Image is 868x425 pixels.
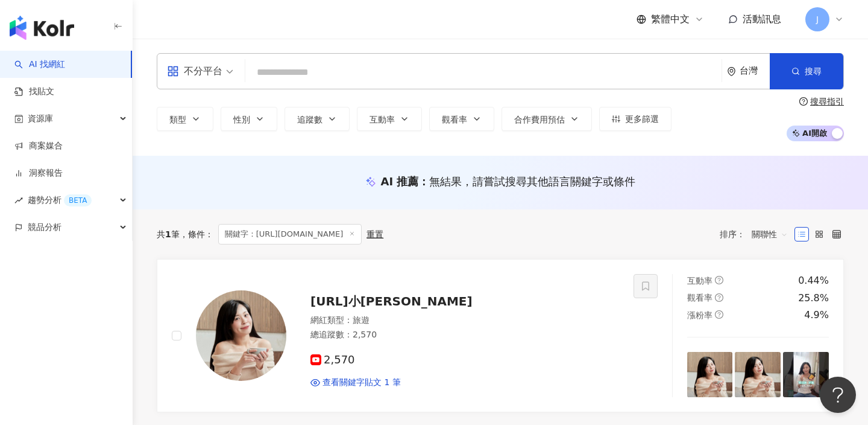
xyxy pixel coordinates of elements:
[366,229,383,239] div: 重置
[14,196,23,205] span: rise
[442,115,467,124] span: 觀看率
[727,67,736,76] span: environment
[805,66,822,76] span: 搜尋
[218,224,362,244] span: 關鍵字：[URL][DOMAIN_NAME]
[157,107,213,131] button: 類型
[599,107,671,131] button: 更多篩選
[798,292,829,305] div: 25.8%
[165,229,171,239] span: 1
[429,175,635,188] span: 無結果，請嘗試搜尋其他語言關鍵字或條件
[743,13,781,25] span: 活動訊息
[735,352,781,398] img: post-image
[310,354,355,366] span: 2,570
[297,115,322,124] span: 追蹤數
[10,16,74,40] img: logo
[687,276,712,286] span: 互動率
[810,97,844,106] div: 搜尋指引
[180,229,213,239] span: 條件 ：
[752,225,788,244] span: 關聯性
[804,308,829,322] div: 4.9%
[221,107,277,131] button: 性別
[625,114,659,124] span: 更多篩選
[798,274,829,287] div: 0.44%
[14,167,63,179] a: 洞察報告
[370,115,395,124] span: 互動率
[28,187,92,214] span: 趨勢分析
[167,65,179,77] span: appstore
[157,229,180,239] div: 共 筆
[715,293,723,302] span: question-circle
[799,97,808,106] span: question-circle
[783,352,829,398] img: post-image
[502,107,592,131] button: 合作費用預估
[715,276,723,284] span: question-circle
[322,377,401,389] span: 查看關鍵字貼文 1 筆
[514,115,565,124] span: 合作費用預估
[28,214,61,241] span: 競品分析
[157,259,844,412] a: KOL Avatar[URL]小[PERSON_NAME]網紅類型：旅遊總追蹤數：2,5702,570查看關鍵字貼文 1 筆互動率question-circle0.44%觀看率question-...
[381,174,636,189] div: AI 推薦 ：
[28,105,53,132] span: 資源庫
[64,194,92,206] div: BETA
[285,107,350,131] button: 追蹤數
[687,310,712,320] span: 漲粉率
[353,315,370,325] span: 旅遊
[167,62,222,81] div: 不分平台
[740,66,770,76] div: 台灣
[233,115,250,124] span: 性別
[687,293,712,302] span: 觀看率
[816,13,819,26] span: J
[310,315,619,327] div: 網紅類型 ：
[14,59,65,71] a: searchAI 找網紅
[14,86,54,98] a: 找貼文
[310,377,401,389] a: 查看關鍵字貼文 1 筆
[429,107,494,131] button: 觀看率
[651,13,690,26] span: 繁體中文
[720,225,794,244] div: 排序：
[687,352,733,398] img: post-image
[357,107,422,131] button: 互動率
[820,377,856,413] iframe: Help Scout Beacon - Open
[310,329,619,341] div: 總追蹤數 ： 2,570
[310,294,473,308] span: [URL]小[PERSON_NAME]
[770,53,843,89] button: 搜尋
[14,140,63,152] a: 商案媒合
[169,115,186,124] span: 類型
[196,290,286,381] img: KOL Avatar
[715,310,723,319] span: question-circle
